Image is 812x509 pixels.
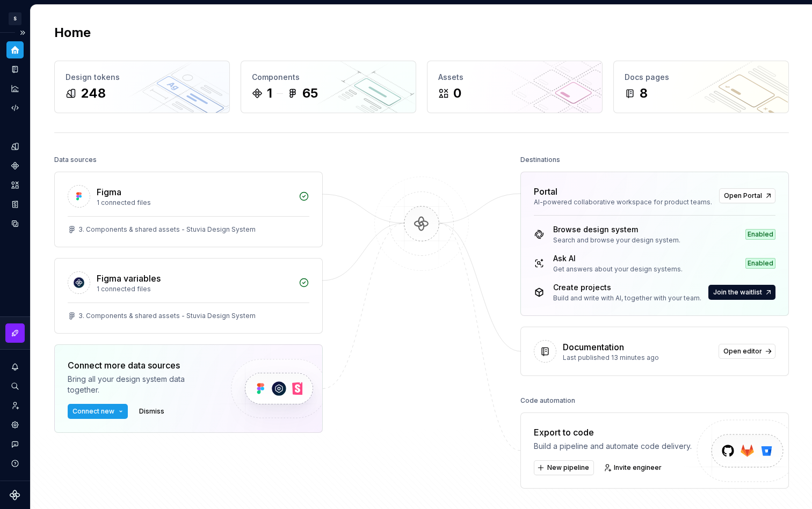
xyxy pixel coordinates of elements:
div: 0 [453,85,461,102]
div: 3. Components & shared assets - Stuvia Design System [78,312,256,320]
div: S [9,12,21,25]
div: Last published 13 minutes ago [563,353,712,362]
a: Invite team [6,397,24,414]
div: 8 [640,85,648,102]
div: Search and browse your design system. [553,236,680,245]
a: Code automation [6,99,24,116]
div: 248 [81,85,106,102]
div: 1 connected files [97,198,292,207]
div: Assets [438,72,591,83]
a: Assets0 [427,61,603,113]
div: 3. Components & shared assets - Stuvia Design System [78,225,256,234]
button: Connect new [68,404,128,419]
button: Notifications [6,358,24,375]
button: Join the waitlist [708,285,775,300]
a: Assets [6,176,24,194]
div: 1 [267,85,272,102]
div: Browse design system [553,224,680,235]
div: Bring all your design system data together. [68,374,213,395]
div: Documentation [563,341,624,353]
div: Figma [97,186,121,198]
button: Dismiss [134,404,169,419]
svg: Supernova Logo [10,490,20,500]
div: Docs pages [625,72,778,83]
a: Invite engineer [600,460,666,475]
span: Invite engineer [614,463,662,472]
div: Figma variables [97,272,161,285]
span: Open Portal [724,191,762,200]
h2: Home [54,24,91,41]
div: 65 [302,85,318,102]
span: Join the waitlist [713,288,762,297]
div: Data sources [54,152,97,167]
a: Analytics [6,80,24,97]
button: S [2,7,28,30]
a: Open Portal [719,188,775,203]
span: Dismiss [139,407,164,416]
a: Documentation [6,61,24,78]
a: Docs pages8 [613,61,789,113]
div: 1 connected files [97,285,292,293]
button: Expand sidebar [15,25,30,40]
div: Get answers about your design systems. [553,265,683,274]
span: Open editor [723,347,762,356]
div: Components [252,72,405,83]
div: AI-powered collaborative workspace for product teams. [534,198,713,206]
div: Export to code [534,426,692,439]
a: Data sources [6,215,24,232]
a: Figma1 connected files3. Components & shared assets - Stuvia Design System [54,172,323,247]
div: Destinations [520,152,560,167]
a: Design tokens248 [54,61,230,113]
span: New pipeline [547,463,589,472]
button: Contact support [6,436,24,453]
a: Components165 [241,61,416,113]
button: New pipeline [534,460,594,475]
a: Storybook stories [6,196,24,213]
a: Settings [6,416,24,433]
div: Create projects [553,282,701,293]
button: Search ⌘K [6,378,24,395]
div: Build a pipeline and automate code delivery. [534,441,692,452]
a: Design tokens [6,138,24,155]
div: Enabled [745,258,775,269]
div: Connect more data sources [68,359,213,372]
a: Components [6,157,24,174]
div: Code automation [520,393,575,408]
a: Open editor [719,344,775,359]
span: Connect new [73,407,114,416]
a: Home [6,41,24,58]
div: Design tokens [66,72,219,83]
div: Enabled [745,229,775,240]
div: Build and write with AI, together with your team. [553,294,701,303]
a: Figma variables1 connected files3. Components & shared assets - Stuvia Design System [54,258,323,334]
div: Portal [534,185,557,198]
div: Ask AI [553,253,683,264]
